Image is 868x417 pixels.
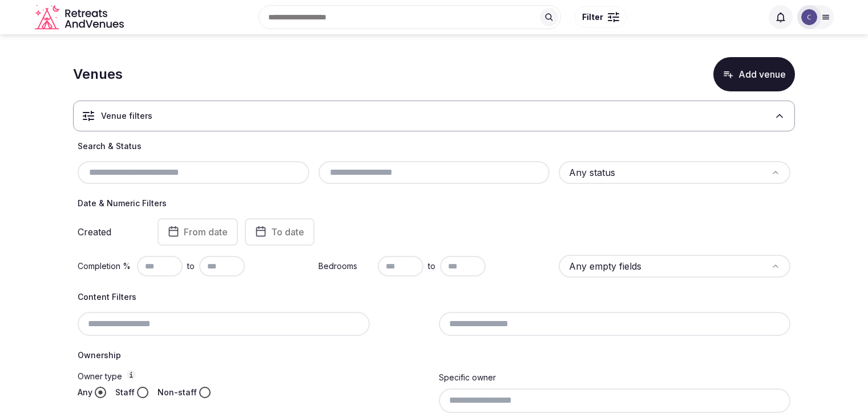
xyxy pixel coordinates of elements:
[78,370,430,382] label: Owner type
[78,141,790,152] h4: Search & Status
[78,198,790,209] h4: Date & Numeric Filters
[78,387,92,398] label: Any
[127,370,136,379] button: Owner type
[35,5,126,30] svg: Retreats and Venues company logo
[271,226,304,238] span: To date
[575,6,627,28] button: Filter
[439,372,496,382] label: Specific owner
[428,260,435,272] span: to
[158,218,238,246] button: From date
[318,260,373,272] label: Bedrooms
[73,65,123,84] h1: Venues
[245,218,314,246] button: To date
[78,350,790,361] h4: Ownership
[158,387,197,398] label: Non-staff
[115,387,135,398] label: Staff
[582,11,603,23] span: Filter
[184,226,228,238] span: From date
[78,291,790,303] h4: Content Filters
[101,110,152,122] h3: Venue filters
[78,227,142,236] label: Created
[78,260,132,272] label: Completion %
[35,5,126,30] a: Visit the homepage
[187,260,195,272] span: to
[713,57,795,91] button: Add venue
[801,9,817,25] img: Catherine Mesina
